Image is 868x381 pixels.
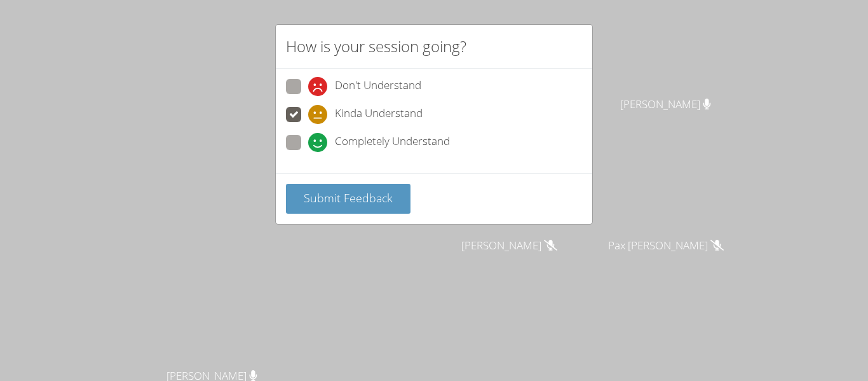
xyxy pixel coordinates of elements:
[335,133,450,152] span: Completely Understand
[304,190,393,205] span: Submit Feedback
[335,105,423,124] span: Kinda Understand
[286,35,466,58] h2: How is your session going?
[335,77,421,96] span: Don't Understand
[286,184,410,214] button: Submit Feedback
